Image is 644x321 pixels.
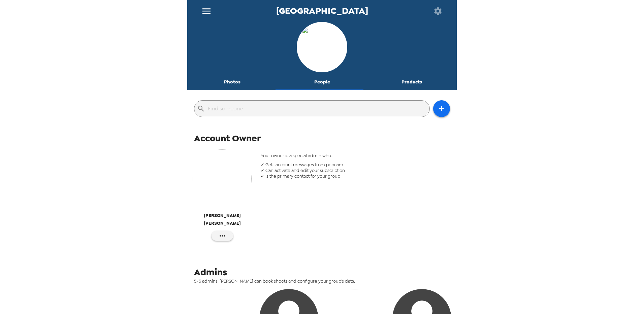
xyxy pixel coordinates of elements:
[187,74,277,90] button: Photos
[191,212,254,227] span: [PERSON_NAME] [PERSON_NAME]
[302,27,342,67] img: org logo
[277,74,367,90] button: People
[194,266,227,278] span: Admins
[208,103,427,114] input: Find someone
[261,173,450,179] span: ✓ Is the primary contact for your group
[261,153,450,158] span: Your owner is a special admin who…
[194,278,455,284] span: 5/5 admins. [PERSON_NAME] can book shoots and configure your group’s data.
[367,74,457,90] button: Products
[261,168,450,173] span: ✓ Can activate and edit your subscription
[191,149,254,231] button: [PERSON_NAME] [PERSON_NAME]
[261,162,450,168] span: ✓ Gets account messages from popcam
[276,6,368,15] span: [GEOGRAPHIC_DATA]
[194,132,261,144] span: Account Owner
